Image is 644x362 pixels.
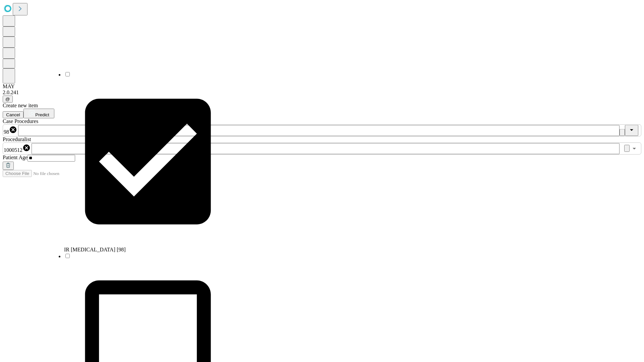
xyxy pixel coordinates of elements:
button: Clear [624,145,630,152]
div: 98 [4,126,17,135]
button: Cancel [3,111,23,118]
div: 1000512 [4,144,31,153]
span: 1000512 [4,147,22,153]
div: MAY [3,83,641,89]
span: @ [5,97,10,102]
span: Scheduled Procedure [3,118,38,124]
span: 98 [4,129,9,135]
span: IR [MEDICAL_DATA] [98] [64,247,126,252]
span: Proceduralist [3,136,31,142]
button: Predict [23,109,54,118]
span: Patient Age [3,155,28,160]
div: 2.0.241 [3,89,641,96]
span: Create new item [3,103,38,108]
span: Predict [35,112,49,117]
button: @ [3,96,13,103]
span: Cancel [6,112,20,117]
button: Close [625,125,638,136]
button: Open [630,144,639,153]
button: Clear [620,129,625,136]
